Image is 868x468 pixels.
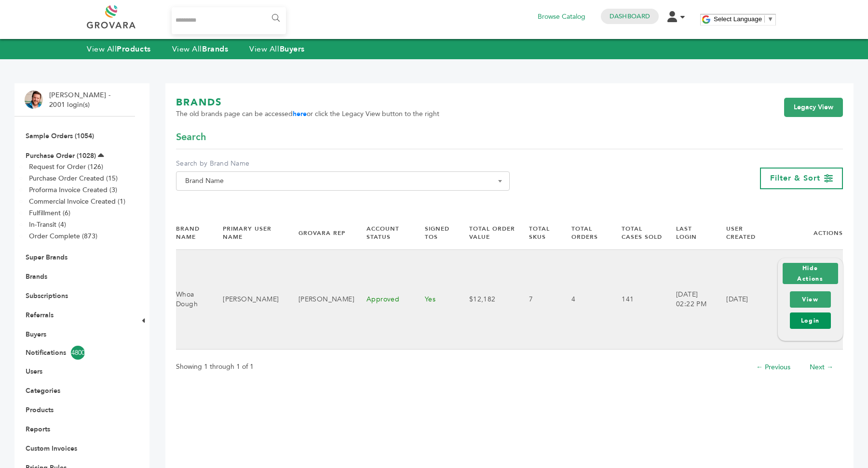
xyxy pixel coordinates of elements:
strong: Brands [202,44,228,54]
a: Next → [810,363,833,372]
td: 4 [559,250,610,350]
a: Reports [26,425,50,434]
th: Grovara Rep [286,217,354,249]
a: Custom Invoices [26,444,77,453]
th: Total Orders [559,217,610,249]
th: Primary User Name [211,217,286,249]
span: 4800 [71,346,85,360]
th: Total SKUs [517,217,559,249]
td: [DATE] 02:22 PM [664,250,714,350]
td: [DATE] [714,250,765,350]
span: Select Language [714,15,762,23]
span: Search [176,130,206,144]
a: Buyers [26,330,46,339]
td: [PERSON_NAME] [211,250,286,350]
td: Yes [413,250,457,350]
h1: BRANDS [176,96,439,109]
li: [PERSON_NAME] - 2001 login(s) [49,91,113,109]
a: In-Transit (4) [29,220,66,229]
th: Brand Name [176,217,211,249]
a: Categories [26,386,60,395]
a: Order Complete (873) [29,232,97,241]
strong: Products [117,44,150,54]
td: 141 [610,250,664,350]
a: Request for Order (126) [29,162,103,171]
a: Referrals [26,311,54,320]
a: Proforma Invoice Created (3) [29,185,117,195]
th: Total Order Value [457,217,517,249]
th: Last Login [664,217,714,249]
a: ← Previous [756,363,790,372]
a: Purchase Order (1028) [26,151,96,160]
a: Browse Catalog [538,12,585,22]
th: Signed TOS [413,217,457,249]
td: Whoa Dough [176,250,211,350]
a: Select Language​ [714,15,773,23]
a: Login [790,312,831,329]
a: Legacy View [784,98,843,117]
a: Brands [26,272,47,281]
a: Users [26,367,42,376]
span: Brand Name [176,171,510,191]
a: View AllProducts [87,44,151,54]
a: Purchase Order Created (15) [29,174,118,183]
a: View AllBrands [172,44,229,54]
th: Actions [766,217,843,249]
p: Showing 1 through 1 of 1 [176,361,254,373]
a: View [790,291,831,308]
a: View AllBuyers [249,44,305,54]
label: Search by Brand Name [176,159,510,169]
span: The old brands page can be accessed or click the Legacy View button to the right [176,109,439,119]
a: Super Brands [26,253,68,262]
a: Notifications4800 [26,346,124,360]
strong: Buyers [280,44,305,54]
a: Subscriptions [26,291,68,300]
td: 7 [517,250,559,350]
th: Account Status [354,217,413,249]
a: here [293,109,307,118]
th: User Created [714,217,765,249]
td: $12,182 [457,250,517,350]
td: Approved [354,250,413,350]
a: Sample Orders (1054) [26,131,94,141]
a: Fulfillment (6) [29,208,70,218]
span: Brand Name [181,174,504,188]
th: Total Cases Sold [610,217,664,249]
button: Hide Actions [783,263,838,284]
a: Products [26,405,54,415]
a: Dashboard [610,12,650,21]
td: [PERSON_NAME] [286,250,354,350]
a: Commercial Invoice Created (1) [29,197,125,206]
span: Filter & Sort [770,173,820,183]
input: Search... [172,7,286,34]
span: ▼ [767,15,773,23]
